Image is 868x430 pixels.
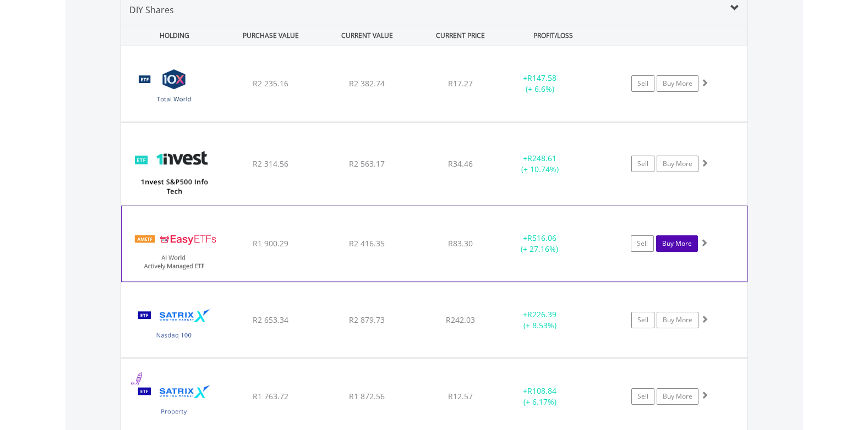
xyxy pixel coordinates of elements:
[349,78,385,89] span: R2 382.74
[349,315,385,325] span: R2 879.73
[127,296,221,355] img: TFSA.STXNDQ.png
[527,385,556,396] span: R108.84
[499,385,582,407] div: + (+ 6.17%)
[349,238,385,249] span: R2 416.35
[631,75,654,92] a: Sell
[448,158,473,169] span: R34.46
[527,73,556,83] span: R147.58
[320,25,414,46] div: CURRENT VALUE
[448,78,473,89] span: R17.27
[657,312,698,328] a: Buy More
[127,136,221,202] img: TFSA.ETF5IT.png
[253,158,288,169] span: R2 314.56
[631,312,654,328] a: Sell
[527,309,556,319] span: R226.39
[527,153,556,163] span: R248.61
[448,391,473,401] span: R12.57
[527,233,556,243] span: R516.06
[253,238,288,249] span: R1 900.29
[657,388,698,405] a: Buy More
[349,158,385,169] span: R2 563.17
[253,391,288,401] span: R1 763.72
[631,388,654,405] a: Sell
[499,73,582,95] div: + (+ 6.6%)
[224,25,318,46] div: PURCHASE VALUE
[127,220,222,278] img: TFSA.EASYAI.png
[499,309,582,331] div: + (+ 8.53%)
[253,315,288,325] span: R2 653.34
[657,156,698,172] a: Buy More
[499,153,582,175] div: + (+ 10.74%)
[656,235,698,252] a: Buy More
[349,391,385,401] span: R1 872.56
[122,25,222,46] div: HOLDING
[127,60,221,119] img: TFSA.GLOBAL.png
[416,25,504,46] div: CURRENT PRICE
[498,233,581,255] div: + (+ 27.16%)
[631,235,654,252] a: Sell
[448,238,473,249] span: R83.30
[446,315,475,325] span: R242.03
[253,78,288,89] span: R2 235.16
[631,156,654,172] a: Sell
[129,4,174,16] span: DIY Shares
[506,25,600,46] div: PROFIT/LOSS
[657,75,698,92] a: Buy More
